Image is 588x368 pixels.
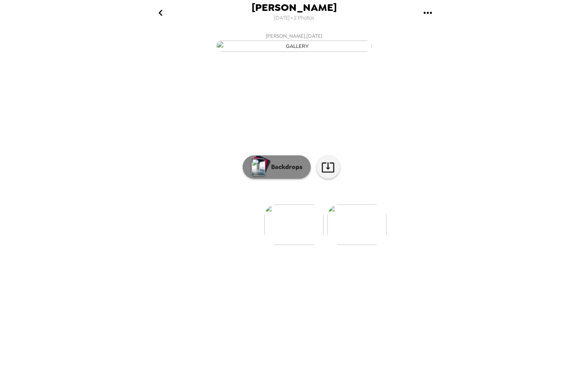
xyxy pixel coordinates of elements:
[274,13,314,23] span: [DATE] • 2 Photos
[264,204,324,245] img: gallery
[267,162,303,172] p: Backdrops
[327,204,387,245] img: gallery
[138,29,450,54] button: [PERSON_NAME],[DATE]
[252,2,337,13] span: [PERSON_NAME]
[266,32,322,40] span: [PERSON_NAME] , [DATE]
[243,155,311,179] button: Backdrops
[216,40,372,52] img: gallery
